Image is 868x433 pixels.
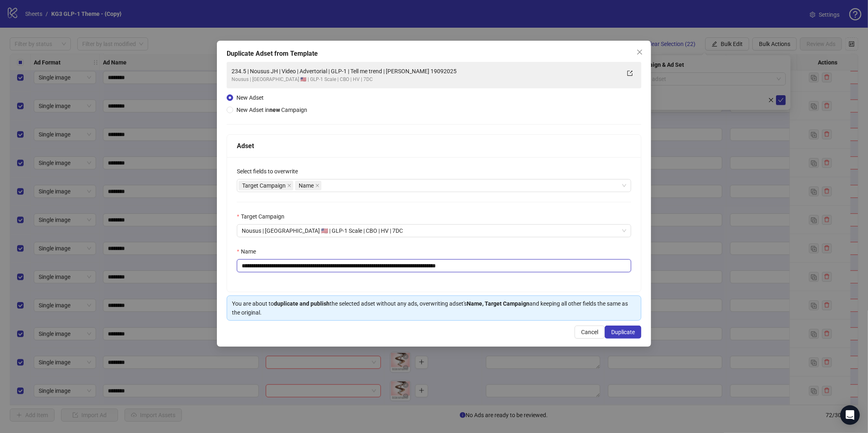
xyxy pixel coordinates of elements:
label: Select fields to overwrite [237,167,303,176]
span: close [315,184,319,188]
div: Adset [237,141,631,151]
span: Cancel [581,329,598,335]
div: Duplicate Adset from Template [227,49,641,59]
span: Target Campaign [238,181,293,190]
strong: Name, Target Campaign [467,300,529,307]
span: Name [299,181,314,190]
div: Open Intercom Messenger [840,405,860,425]
span: export [627,70,633,76]
div: You are about to the selected adset without any ads, overwriting adset's and keeping all other fi... [232,299,636,317]
span: Nousus | USA 🇺🇸 | GLP-1 Scale | CBO | HV | 7DC [242,225,626,237]
span: close [287,184,291,188]
span: Target Campaign [242,181,286,190]
input: Name [237,259,631,272]
label: Name [237,247,261,256]
span: New Adset in Campaign [236,107,307,113]
div: Nousus | [GEOGRAPHIC_DATA] 🇺🇸 | GLP-1 Scale | CBO | HV | 7DC [232,76,620,83]
span: Name [295,181,321,190]
span: close [636,49,643,55]
button: Duplicate [605,326,641,339]
span: New Adset [236,94,264,101]
strong: duplicate and publish [274,300,330,307]
div: 234.5 | Nousus JH | Video | Advertorial | GLP-1 | Tell me trend | [PERSON_NAME] 19092025 [232,67,620,76]
strong: new [269,107,280,113]
button: Cancel [575,326,605,339]
label: Target Campaign [237,212,289,221]
button: Close [633,46,646,59]
span: Duplicate [611,329,635,335]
